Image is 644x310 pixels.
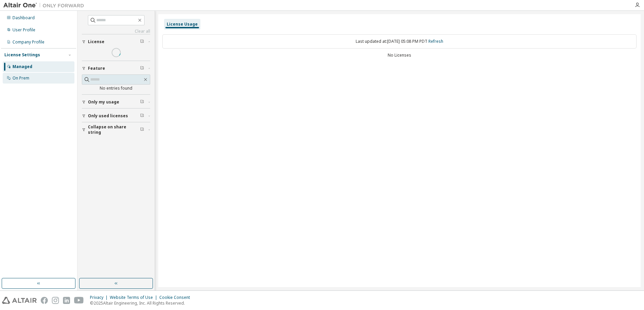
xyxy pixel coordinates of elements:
span: Clear filter [140,99,144,105]
img: linkedin.svg [63,297,70,304]
div: Website Terms of Use [110,295,159,300]
div: User Profile [12,27,35,33]
span: Collapse on share string [88,124,140,135]
div: Company Profile [12,39,44,45]
span: Clear filter [140,113,144,119]
button: Feature [82,61,150,76]
button: Only my usage [82,95,150,110]
img: instagram.svg [52,297,59,304]
div: No entries found [82,86,150,91]
img: Altair One [3,2,88,9]
p: © 2025 Altair Engineering, Inc. All Rights Reserved. [90,300,194,306]
img: youtube.svg [74,297,84,304]
a: Clear all [82,29,150,34]
div: Managed [12,64,32,69]
a: Refresh [428,38,443,44]
span: Clear filter [140,39,144,44]
span: Feature [88,66,105,71]
button: Only used licenses [82,108,150,123]
div: No Licenses [162,53,637,58]
button: Collapse on share string [82,122,150,137]
img: altair_logo.svg [2,297,37,304]
span: License [88,39,104,44]
button: License [82,34,150,49]
div: On Prem [12,75,29,81]
div: Privacy [90,295,110,300]
span: Clear filter [140,66,144,71]
div: Last updated at: [DATE] 05:08 PM PDT [162,34,637,49]
div: Dashboard [12,15,35,21]
div: Cookie Consent [159,295,194,300]
img: facebook.svg [41,297,48,304]
span: Clear filter [140,127,144,132]
div: License Settings [4,52,40,58]
span: Only my usage [88,99,119,105]
span: Only used licenses [88,113,128,119]
div: License Usage [167,22,198,27]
